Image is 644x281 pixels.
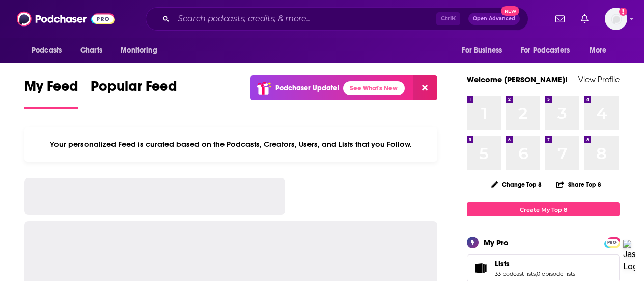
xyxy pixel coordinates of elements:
[495,270,536,277] a: 33 podcast lists
[32,43,62,58] span: Podcasts
[501,6,519,16] span: New
[468,13,520,25] button: Open AdvancedNew
[121,43,157,58] span: Monitoring
[605,8,627,30] span: Logged in as RebRoz5
[17,9,115,29] img: Podchaser - Follow, Share and Rate Podcasts
[455,41,515,60] button: open menu
[495,259,510,268] span: Lists
[551,10,569,28] a: Show notifications dropdown
[495,259,575,268] a: Lists
[606,238,618,246] a: PRO
[80,43,102,58] span: Charts
[485,178,548,191] button: Change Top 8
[473,16,515,21] span: Open Advanced
[275,84,339,92] p: Podchaser Update!
[537,270,575,277] a: 0 episode lists
[556,174,602,194] button: Share Top 8
[114,41,170,60] button: open menu
[24,127,437,162] div: Your personalized Feed is curated based on the Podcasts, Creators, Users, and Lists that you Follow.
[462,43,502,58] span: For Business
[605,8,627,30] button: Show profile menu
[514,41,584,60] button: open menu
[343,81,405,95] a: See What's New
[470,261,491,275] a: Lists
[436,12,460,25] span: Ctrl K
[24,78,78,109] a: My Feed
[521,43,570,58] span: For Podcasters
[577,10,593,28] a: Show notifications dropdown
[91,78,177,101] span: Popular Feed
[484,238,509,247] div: My Pro
[578,74,620,84] a: View Profile
[24,78,78,101] span: My Feed
[582,41,620,60] button: open menu
[24,41,75,60] button: open menu
[91,78,177,109] a: Popular Feed
[590,43,607,58] span: More
[467,74,568,84] a: Welcome [PERSON_NAME]!
[146,7,528,31] div: Search podcasts, credits, & more...
[605,8,627,30] img: User Profile
[467,202,620,216] a: Create My Top 8
[174,11,436,27] input: Search podcasts, credits, & more...
[536,270,537,277] span: ,
[619,8,627,16] svg: Add a profile image
[74,41,108,60] a: Charts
